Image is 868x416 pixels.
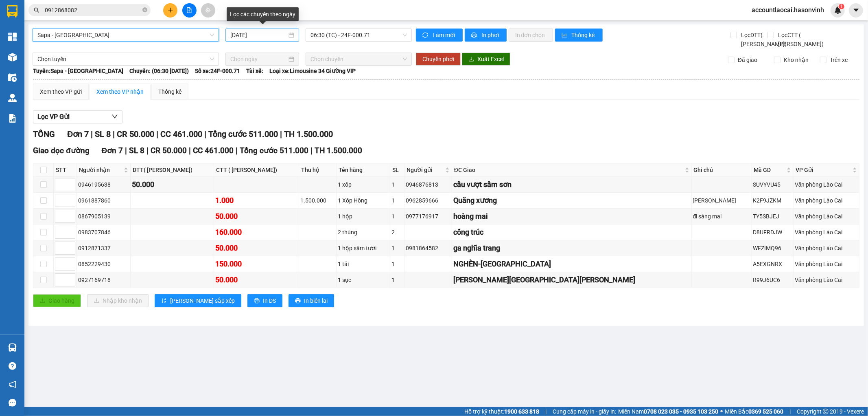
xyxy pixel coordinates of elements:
[113,129,115,139] span: |
[8,73,17,82] img: warehouse-icon
[295,298,301,304] span: printer
[753,212,792,221] div: TY5SBJEJ
[37,53,214,65] span: Chọn tuyến
[391,196,403,205] div: 1
[391,180,403,189] div: 1
[795,196,858,205] div: Văn phòng Lào Cai
[186,7,192,13] span: file-add
[208,129,278,139] span: Tổng cước 511.000
[794,272,859,288] td: Văn phòng Lào Cai
[33,129,55,139] span: TỔNG
[230,55,287,64] input: Chọn ngày
[754,165,785,174] span: Mã GD
[315,146,362,155] span: TH 1.500.000
[129,66,189,75] span: Chuyến: (06:30 [DATE])
[555,29,603,42] button: bar-chartThống kê
[796,165,851,174] span: VP Gửi
[246,66,263,75] span: Tài xế:
[464,407,539,416] span: Hỗ trợ kỹ thuật:
[304,296,328,305] span: In biên lai
[155,294,241,307] button: sort-ascending[PERSON_NAME] sắp xếp
[752,193,794,209] td: K2F9JZKM
[468,56,474,63] span: download
[78,180,129,189] div: 0946195638
[504,408,539,415] strong: 1900 633 818
[465,29,507,42] button: printerIn phơi
[338,196,389,205] div: 1 Xốp Hồng
[834,7,842,14] img: icon-new-feature
[745,5,831,15] span: accountlaocai.hasonvinh
[462,53,510,66] button: downloadXuất Excel
[8,114,17,123] img: solution-icon
[795,180,858,189] div: Văn phòng Lào Cai
[78,244,129,253] div: 0912871337
[753,260,792,269] div: A5EXGNRX
[794,240,859,256] td: Văn phòng Lào Cai
[545,407,547,416] span: |
[753,275,792,284] div: R99J6UC6
[794,193,859,209] td: Văn phòng Lào Cai
[112,113,118,120] span: down
[9,362,16,370] span: question-circle
[284,129,333,139] span: TH 1.500.000
[753,244,792,253] div: WFZIMQ96
[562,32,568,39] span: bar-chart
[215,258,297,270] div: 150.000
[748,408,783,415] strong: 0369 525 060
[453,195,690,206] div: Quãng xương
[132,179,212,190] div: 50.000
[67,129,89,139] span: Đơn 7
[781,55,812,64] span: Kho nhận
[826,55,851,64] span: Trên xe
[752,256,794,272] td: A5EXGNRX
[78,228,129,237] div: 0983707846
[310,146,313,155] span: |
[794,209,859,225] td: Văn phòng Lào Cai
[310,53,407,65] span: Chọn chuyến
[247,294,282,307] button: printerIn DS
[195,66,240,75] span: Số xe: 24F-000.71
[453,227,690,238] div: cống trúc
[37,112,70,122] span: Lọc VP Gửi
[853,7,860,14] span: caret-down
[117,129,154,139] span: CR 50.000
[215,227,297,238] div: 160.000
[300,196,335,205] div: 1.500.000
[406,180,450,189] div: 0946876813
[102,146,123,155] span: Đơn 7
[33,146,90,155] span: Giao dọc đường
[236,146,238,155] span: |
[391,228,403,237] div: 2
[158,87,181,96] div: Thống kê
[54,163,77,177] th: STT
[795,275,858,284] div: Văn phòng Lào Cai
[78,212,129,221] div: 0867905139
[416,53,461,66] button: Chuyển phơi
[406,244,450,253] div: 0981864582
[391,260,403,269] div: 1
[299,163,337,177] th: Thu hộ
[78,275,129,284] div: 0927169718
[338,180,389,189] div: 1 xốp
[201,3,215,18] button: aim
[422,32,429,39] span: sync
[753,228,792,237] div: D8UFRDJW
[453,258,690,270] div: NGHÈN-[GEOGRAPHIC_DATA]
[572,31,596,40] span: Thống kê
[161,298,167,304] span: sort-ascending
[553,407,616,416] span: Cung cấp máy in - giấy in:
[433,31,456,40] span: Làm mới
[795,228,858,237] div: Văn phòng Lào Cai
[453,179,690,190] div: cầu vượt sầm sơn
[752,209,794,225] td: TY5SBJEJ
[390,163,404,177] th: SL
[794,177,859,193] td: Văn phòng Lào Cai
[189,146,191,155] span: |
[752,225,794,240] td: D8UFRDJW
[720,410,723,413] span: ⚪️
[752,272,794,288] td: R99J6UC6
[795,244,858,253] div: Văn phòng Lào Cai
[471,32,478,39] span: printer
[735,55,761,64] span: Đã giao
[738,31,788,48] span: Lọc DTT( [PERSON_NAME])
